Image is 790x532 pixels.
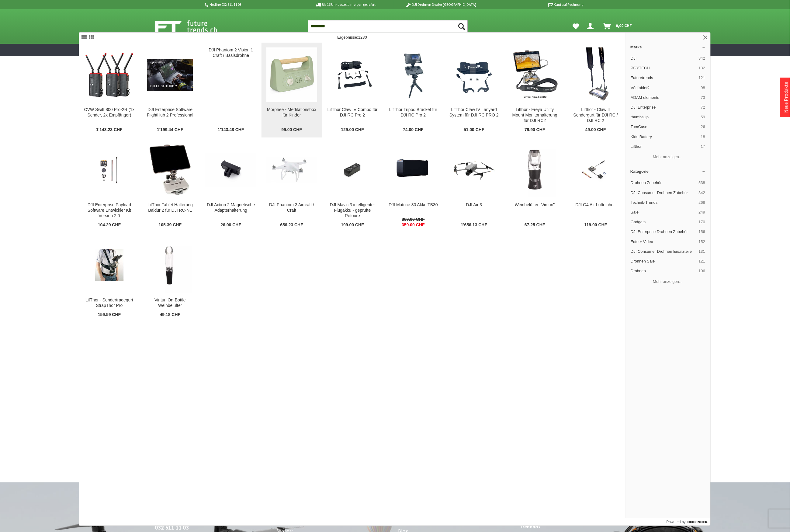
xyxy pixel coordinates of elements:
span: 1230 [358,35,367,40]
span: 342 [699,56,705,61]
span: 538 [699,180,705,186]
span: 129.00 CHF [341,127,364,133]
a: LifThor - Sendertragegurt StrapThor Pro LifThor - Sendertragegurt StrapThor Pro 159.59 CHF [79,233,140,322]
img: Lifthor - Claw II Sendergurt für DJI RC / DJI RC 2 [576,47,616,102]
a: DJI Matrice 30 Akku TB30 DJI Matrice 30 Akku TB30 369.00 CHF 359.00 CHF [383,138,444,233]
span: Futuretrends [631,75,696,81]
p: Bis 16 Uhr bestellt, morgen geliefert. [298,1,393,8]
span: 79.90 CHF [525,127,545,133]
a: LifThor Claw IV Combo für DJI RC Pro 2 LifThor Claw IV Combo für DJI RC Pro 2 129.00 CHF [322,43,383,137]
span: thumbsUp [631,114,698,120]
div: DJI Phantom 3 Aircraft / Craft [266,202,317,213]
img: Weinbelüfter "Vinturi" [514,143,556,197]
span: 1'143.48 CHF [218,127,244,133]
div: Lifthor - Claw II Sendergurt für DJI RC / DJI RC 2 [570,107,621,123]
img: DJI O4 Air Lufteinheit [570,151,621,189]
img: Morphée - Meditationsbox für Kinder [266,50,317,100]
a: Lifthor - Freya Utility Mount Monitorhalterung für DJI RC2 Lifthor - Freya Utility Mount Monitorh... [505,43,565,137]
a: Hi, Serdar - Dein Konto [584,20,598,32]
div: LifThor Claw IV Combo für DJI RC Pro 2 [327,107,378,118]
span: 156 [699,229,705,235]
img: DJI Phantom 3 Aircraft / Craft [266,157,317,183]
p: Kauf auf Rechnung [488,1,583,8]
div: LifThor Tripod Bracket für DJI RC Pro 2 [388,107,439,118]
span: Ergebnisse: [337,35,367,40]
a: Vinturi On-Bottle Weinbelüfter Vinturi On-Bottle Weinbelüfter 49.18 CHF [140,233,200,322]
div: DJI Matrice 30 Akku TB30 [388,202,439,208]
a: DJI Air 3 DJI Air 3 1'656.13 CHF [444,138,504,233]
img: DJI Enterprise Payload Software Entwickler Kit Version 2.0 [84,153,135,187]
span: DJI Consumer Drohnen Ersatzteile [631,249,696,254]
span: 268 [699,200,705,205]
span: 72 [701,105,705,110]
span: Technik-Trends [631,200,696,205]
span: 121 [699,75,705,81]
span: Sale [631,210,696,215]
img: LifThor Tablet Halterung Baldur 2 für DJI RC-N1 [145,144,196,195]
span: 131 [699,249,705,254]
span: 73 [701,95,705,100]
img: Shop Futuretrends - zur Startseite wechseln [155,19,230,34]
span: Lifthor [631,144,698,149]
span: 59 [701,114,705,120]
span: 121 [699,259,705,264]
span: Gadgets [631,219,696,225]
a: Warenkorb [601,20,635,32]
a: LifThor Claw IV Lanyard System für DJI RC PRO 2 LifThor Claw IV Lanyard System für DJI RC PRO 2 5... [444,43,504,137]
a: 032 511 11 03 [155,524,189,531]
span: ADAM elements [631,95,698,100]
span: TomCase [631,124,698,130]
img: DJI Enterprise Software FlightHub 2 Professional [145,59,196,91]
span: 1'199.44 CHF [157,127,183,133]
span: DJI Enterprise [631,105,698,110]
span: 132 [699,65,705,71]
span: Kids Battery [631,134,698,140]
span: Véritable® [631,85,698,91]
div: LifThor Claw IV Lanyard System für DJI RC PRO 2 [449,107,500,118]
a: Morphée - Meditationsbox für Kinder Morphée - Meditationsbox für Kinder 99.00 CHF [262,43,322,137]
span: 359.00 CHF [402,222,424,228]
span: 26 [701,124,705,130]
div: CVW Swift 800 Pro-2R (1x Sender, 2x Empfänger) [84,107,135,118]
span: 17 [701,144,705,149]
a: DJI Phantom 3 Aircraft / Craft DJI Phantom 3 Aircraft / Craft 656.23 CHF [262,138,322,233]
a: DJI Phantom 2 Vision 1 Craft / Basisdrohne 1'143.48 CHF [201,43,261,137]
div: DJI Air 3 [449,202,500,208]
input: Produkt, Marke, Kategorie, EAN, Artikelnummer… [308,20,468,32]
span: DJI [631,56,696,61]
span: 656.23 CHF [280,222,303,228]
a: Marke [625,42,710,52]
a: Powered by [667,518,711,526]
img: LifThor - Sendertragegurt StrapThor Pro [84,249,135,281]
img: CVW Swift 800 Pro-2R (1x Sender, 2x Empfänger) [84,51,135,99]
button: Mehr anzeigen… [628,152,708,162]
img: DJI Air 3 [449,144,500,195]
button: Mehr anzeigen… [628,276,708,287]
a: Meine Favoriten [570,20,582,32]
div: Lifthor - Freya Utility Mount Monitorhalterung für DJI RC2 [510,107,560,123]
p: DJI Drohnen Dealer [GEOGRAPHIC_DATA] [393,1,488,8]
div: LifThor - Sendertragegurt StrapThor Pro [84,297,135,308]
span: Drohnen [631,268,696,274]
span: 106 [699,268,705,274]
a: Kategorie [625,167,710,176]
span: 152 [699,239,705,245]
img: LifThor Claw IV Combo für DJI RC Pro 2 [327,54,378,96]
div: DJI O4 Air Lufteinheit [570,202,621,208]
div: DJI Enterprise Software FlightHub 2 Professional [145,107,196,118]
span: 159.59 CHF [98,312,121,318]
a: DJI Enterprise Software FlightHub 2 Professional DJI Enterprise Software FlightHub 2 Professional... [140,43,200,137]
div: DJI Mavic 3 intelligenter Flugakku - geprüfte Retoure [327,202,378,219]
div: DJI Phantom 2 Vision 1 Craft / Basisdrohne [206,47,256,58]
a: DJI Enterprise Payload Software Entwickler Kit Version 2.0 DJI Enterprise Payload Software Entwic... [79,138,140,233]
a: DJI O4 Air Lufteinheit DJI O4 Air Lufteinheit 119.90 CHF [565,138,626,233]
span: 26.00 CHF [220,222,241,228]
span: 51.00 CHF [464,127,484,133]
span: 0,00 CHF [616,21,632,30]
a: LifThor Tripod Bracket für DJI RC Pro 2 LifThor Tripod Bracket für DJI RC Pro 2 74.00 CHF [383,43,444,137]
span: 67.25 CHF [525,222,545,228]
div: DJI Action 2 Magnetische Adapterhalterung [206,202,256,213]
span: 1'143.23 CHF [96,127,123,133]
a: LifThor Tablet Halterung Baldur 2 für DJI RC-N1 LifThor Tablet Halterung Baldur 2 für DJI RC-N1 1... [140,138,200,233]
span: 342 [699,190,705,196]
